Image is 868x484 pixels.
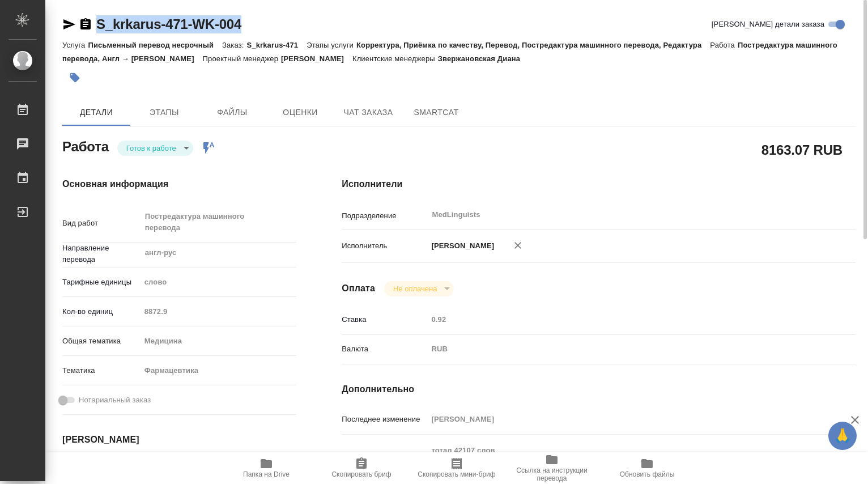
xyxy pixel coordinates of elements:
span: 🙏 [833,424,852,448]
p: Кол-во единиц [62,306,141,317]
span: [PERSON_NAME] детали заказа [712,19,824,30]
button: Добавить тэг [62,65,87,90]
p: Этапы услуги [307,41,356,49]
button: Скопировать мини-бриф [409,452,504,484]
button: Не оплачена [390,284,440,294]
p: [PERSON_NAME] [281,54,352,63]
div: Готов к работе [117,141,193,156]
p: Проектный менеджер [203,54,281,63]
p: Письменный перевод несрочный [88,41,222,49]
h4: Основная информация [62,177,296,191]
p: Общая тематика [62,336,141,347]
span: Этапы [137,105,192,120]
span: Чат заказа [341,105,395,120]
p: Корректура, Приёмка по качеству, Перевод, Постредактура машинного перевода, Редактура [356,41,710,49]
p: Подразделение [342,210,427,222]
button: Ссылка на инструкции перевода [504,452,599,484]
div: Фармацевтика [141,361,297,380]
p: Заказ: [222,41,246,49]
span: Обновить файлы [620,470,675,478]
span: Папка на Drive [243,470,290,478]
p: Звержановская Диана [438,54,529,63]
span: Ссылка на инструкции перевода [511,466,593,482]
span: SmartCat [409,105,463,120]
p: Последнее изменение [342,414,427,425]
span: Нотариальный заказ [79,394,151,406]
input: Пустое поле [427,311,812,328]
div: слово [141,273,297,292]
p: Исполнитель [342,240,427,252]
h2: 8163.07 RUB [761,140,843,159]
p: Вид работ [62,218,141,229]
p: Тарифные единицы [62,277,141,288]
h4: Оплата [342,282,375,295]
h2: Работа [62,135,109,156]
span: Детали [69,105,124,120]
button: Скопировать ссылку [79,18,92,31]
div: Медицина [141,332,297,351]
p: Клиентские менеджеры [352,54,438,63]
a: S_krkarus-471-WK-004 [96,16,241,32]
div: RUB [427,339,812,359]
p: Работа [710,41,738,49]
p: S_krkarus-471 [246,41,307,49]
span: Файлы [205,105,259,120]
button: Готов к работе [123,143,180,153]
button: Обновить файлы [599,452,695,484]
button: Папка на Drive [219,452,314,484]
button: Скопировать бриф [314,452,409,484]
button: Удалить исполнителя [505,233,530,258]
p: Валюта [342,343,427,355]
input: Пустое поле [141,303,297,320]
p: Ставка [342,314,427,325]
span: Скопировать мини-бриф [418,470,495,478]
p: [PERSON_NAME] [427,240,494,252]
span: Оценки [273,105,327,120]
p: Услуга [62,41,88,49]
span: Скопировать бриф [331,470,391,478]
h4: [PERSON_NAME] [62,433,296,447]
button: 🙏 [828,422,857,450]
h4: Исполнители [342,177,856,191]
p: Направление перевода [62,243,141,265]
p: Тематика [62,365,141,376]
input: Пустое поле [427,411,812,427]
textarea: тотал 42107 слов КРКА Ко-Дальнева® (Амлодипин+Индапамид+Периндоприл) таблетки 5 мг+0.625 мг+2 мг,... [427,441,812,483]
button: Скопировать ссылку для ЯМессенджера [62,18,76,31]
div: Готов к работе [384,281,454,296]
h4: Дополнительно [342,383,856,396]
